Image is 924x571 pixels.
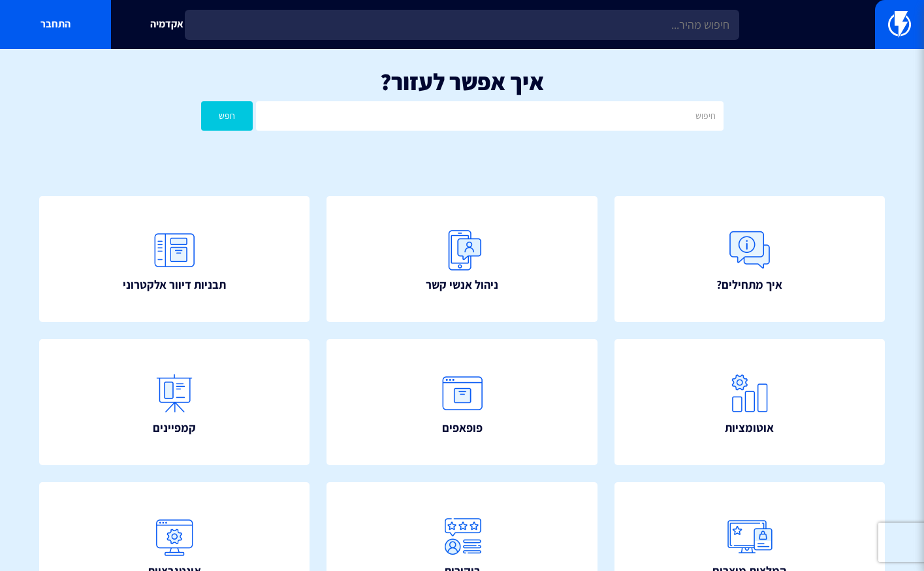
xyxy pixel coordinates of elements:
[256,101,723,131] input: חיפוש
[20,69,904,95] h1: איך אפשר לעזור?
[201,101,253,131] button: חפש
[725,419,774,436] span: אוטומציות
[327,339,597,465] a: פופאפים
[185,10,739,40] input: חיפוש מהיר...
[39,196,310,322] a: תבניות דיוור אלקטרוני
[426,276,498,293] span: ניהול אנשי קשר
[442,419,483,436] span: פופאפים
[614,196,885,322] a: איך מתחילים?
[614,339,885,465] a: אוטומציות
[716,276,782,293] span: איך מתחילים?
[123,276,226,293] span: תבניות דיוור אלקטרוני
[39,339,310,465] a: קמפיינים
[327,196,597,322] a: ניהול אנשי קשר
[153,419,196,436] span: קמפיינים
